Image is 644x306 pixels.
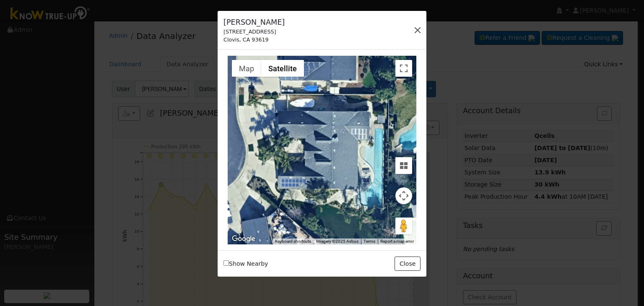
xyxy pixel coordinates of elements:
[275,239,311,244] button: Keyboard shortcuts
[364,239,375,244] a: Terms (opens in new tab)
[223,260,229,266] input: Show Nearby
[261,60,304,77] button: Show satellite imagery
[316,239,358,244] span: Imagery ©2025 Airbus
[230,233,257,244] a: Open this area in Google Maps (opens a new window)
[395,187,412,204] button: Map camera controls
[380,239,414,244] a: Report a map error
[395,157,412,174] button: Tilt map
[395,60,412,77] button: Toggle fullscreen view
[230,233,257,244] img: Google
[223,259,268,268] label: Show Nearby
[232,60,261,77] button: Show street map
[223,36,285,44] div: Clovis, CA 93619
[395,218,412,234] button: Drag Pegman onto the map to open Street View
[223,17,285,28] h5: [PERSON_NAME]
[223,28,285,36] div: [STREET_ADDRESS]
[395,257,420,271] button: Close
